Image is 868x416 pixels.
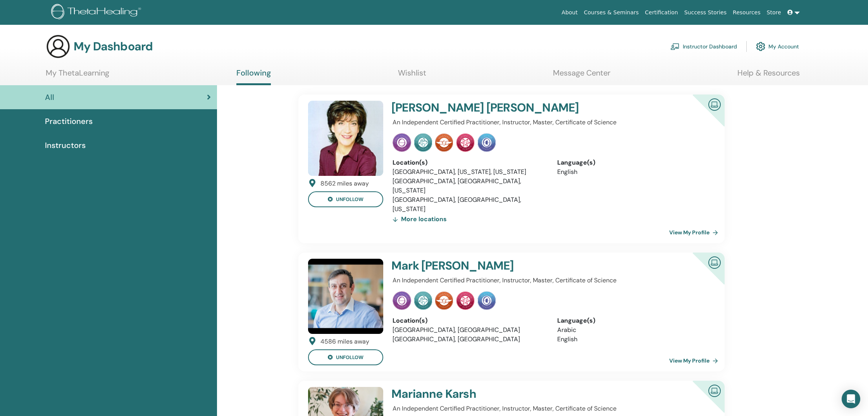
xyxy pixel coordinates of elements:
[730,5,764,20] a: Resources
[705,382,724,399] img: Certified Online Instructor
[308,101,383,176] img: default.jpg
[393,177,546,195] li: [GEOGRAPHIC_DATA], [GEOGRAPHIC_DATA], [US_STATE]
[45,115,93,127] span: Practitioners
[320,337,369,346] div: 4586 miles away
[581,5,642,20] a: Courses & Seminars
[45,139,86,151] span: Instructors
[842,390,860,408] div: Open Intercom Messenger
[393,214,447,225] div: More locations
[308,349,383,365] button: unfollow
[393,118,710,127] p: An Independent Certified Practitioner, Instructor, Master, Certificate of Science
[45,91,54,103] span: All
[557,325,710,335] li: Arabic
[391,101,656,115] h4: [PERSON_NAME] [PERSON_NAME]
[46,68,109,83] a: My ThetaLearning
[705,253,724,271] img: Certified Online Instructor
[557,167,710,177] li: English
[558,5,580,20] a: About
[393,158,546,167] div: Location(s)
[51,4,144,21] img: logo.png
[557,335,710,344] li: English
[236,68,271,85] a: Following
[680,253,725,297] div: Certified Online Instructor
[642,5,681,20] a: Certification
[393,167,546,177] li: [GEOGRAPHIC_DATA], [US_STATE], [US_STATE]
[557,158,710,167] div: Language(s)
[393,316,546,325] div: Location(s)
[308,259,383,334] img: default.jpg
[553,68,610,83] a: Message Center
[669,353,721,368] a: View My Profile
[393,404,710,413] p: An Independent Certified Practitioner, Instructor, Master, Certificate of Science
[393,276,710,285] p: An Independent Certified Practitioner, Instructor, Master, Certificate of Science
[737,68,800,83] a: Help & Resources
[670,38,737,55] a: Instructor Dashboard
[308,191,383,207] button: unfollow
[393,195,546,214] li: [GEOGRAPHIC_DATA], [GEOGRAPHIC_DATA], [US_STATE]
[756,38,799,55] a: My Account
[393,335,546,344] li: [GEOGRAPHIC_DATA], [GEOGRAPHIC_DATA]
[756,40,765,53] img: cog.svg
[391,259,656,273] h4: Mark [PERSON_NAME]
[393,325,546,335] li: [GEOGRAPHIC_DATA], [GEOGRAPHIC_DATA]
[398,68,426,83] a: Wishlist
[391,387,656,401] h4: Marianne Karsh
[681,5,730,20] a: Success Stories
[557,316,710,325] div: Language(s)
[670,43,680,50] img: chalkboard-teacher.svg
[705,95,724,113] img: Certified Online Instructor
[46,34,71,59] img: generic-user-icon.jpg
[74,40,153,53] h3: My Dashboard
[680,95,725,139] div: Certified Online Instructor
[320,179,369,188] div: 8562 miles away
[669,225,721,240] a: View My Profile
[764,5,784,20] a: Store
